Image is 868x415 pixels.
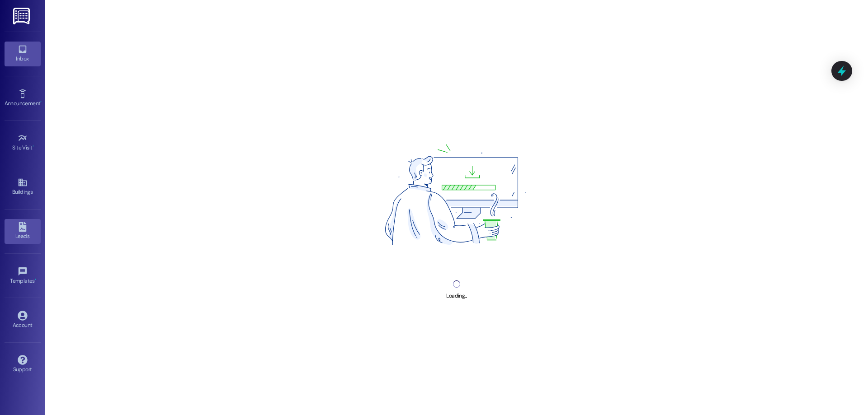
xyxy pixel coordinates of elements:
[5,264,41,288] a: Templates •
[5,42,41,66] a: Inbox
[5,131,41,155] a: Site Visit •
[33,143,34,149] span: •
[5,175,41,199] a: Buildings
[40,99,42,105] span: •
[446,291,467,301] div: Loading...
[35,276,36,283] span: •
[5,352,41,377] a: Support
[5,219,41,243] a: Leads
[13,8,32,24] img: ResiDesk Logo
[5,308,41,332] a: Account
